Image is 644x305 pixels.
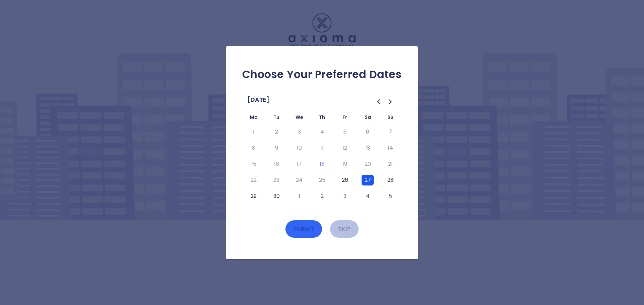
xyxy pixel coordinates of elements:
button: Monday, September 29th, 2025 [248,191,260,202]
button: Thursday, September 4th, 2025 [316,127,328,137]
button: Monday, September 1st, 2025 [248,127,260,137]
button: Monday, September 8th, 2025 [248,143,260,153]
button: Tuesday, September 9th, 2025 [270,143,282,153]
button: Saturday, October 4th, 2025 [362,191,374,202]
button: Tuesday, September 23rd, 2025 [270,175,282,185]
th: Saturday [356,113,379,124]
button: Sunday, September 7th, 2025 [384,127,396,137]
th: Wednesday [288,113,311,124]
th: Tuesday [265,113,288,124]
th: Thursday [311,113,333,124]
button: Go to the Next Month [384,96,396,108]
span: [DATE] [248,94,269,105]
button: Tuesday, September 30th, 2025 [270,191,282,202]
button: Go to the Previous Month [372,96,384,108]
button: Tuesday, September 16th, 2025 [270,159,282,169]
button: Sunday, September 28th, 2025 [384,175,396,185]
button: Sunday, September 21st, 2025 [384,159,396,169]
button: Wednesday, October 1st, 2025 [293,191,305,202]
button: Sunday, October 5th, 2025 [384,191,396,202]
button: Friday, October 3rd, 2025 [339,191,351,202]
img: Logo [288,13,356,47]
button: Saturday, September 20th, 2025 [362,159,374,169]
button: Tuesday, September 2nd, 2025 [270,127,282,137]
button: Friday, September 26th, 2025 [339,175,351,185]
button: Wednesday, September 17th, 2025 [293,159,305,169]
button: Thursday, September 11th, 2025 [316,143,328,153]
h2: Choose Your Preferred Dates [237,68,407,81]
button: Monday, September 22nd, 2025 [248,175,260,185]
button: Thursday, September 25th, 2025 [316,175,328,185]
button: Thursday, October 2nd, 2025 [316,191,328,202]
button: Saturday, September 13th, 2025 [362,143,374,153]
button: Monday, September 15th, 2025 [248,159,260,169]
button: Wednesday, September 24th, 2025 [293,175,305,185]
button: Wednesday, September 10th, 2025 [293,143,305,153]
table: September 2025 [242,113,402,204]
th: Friday [333,113,356,124]
button: Saturday, September 6th, 2025 [362,127,374,137]
button: Friday, September 19th, 2025 [339,159,351,169]
button: Wednesday, September 3rd, 2025 [293,127,305,137]
th: Sunday [379,113,402,124]
button: Today, Thursday, September 18th, 2025 [316,159,328,169]
button: Friday, September 5th, 2025 [339,127,351,137]
button: Sunday, September 14th, 2025 [384,143,396,153]
button: Saturday, September 27th, 2025, selected [362,175,374,185]
th: Monday [242,113,265,124]
button: Friday, September 12th, 2025 [339,143,351,153]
